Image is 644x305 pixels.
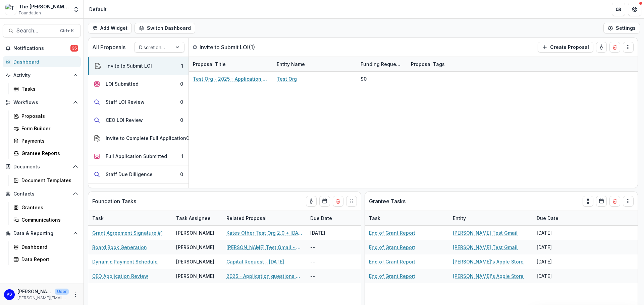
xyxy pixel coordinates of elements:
div: Ctrl + K [59,27,75,34]
button: Partners [612,3,625,16]
div: The [PERSON_NAME] Foundation Workflow Sandbox [19,3,69,10]
button: Switch Dashboard [135,23,195,33]
button: Invite to Complete Full Application0 [88,129,189,147]
div: Task [88,211,172,225]
div: Payments [21,137,75,144]
div: [DATE] [533,226,583,240]
div: 0 [180,80,183,87]
button: Open Activity [3,70,81,81]
div: Due Date [306,211,357,225]
a: Dynamic Payment Schedule [92,258,158,265]
button: toggle-assigned-to-me [583,196,593,207]
div: Due Date [306,215,336,222]
div: [PERSON_NAME] [176,273,214,280]
div: Task Assignee [172,215,215,222]
a: Board Book Generation [92,244,147,251]
a: End of Grant Report [369,244,415,251]
div: Task [365,211,449,225]
div: Proposal Tags [407,57,491,71]
div: Proposal Title [189,57,273,71]
div: 0 [180,171,183,178]
div: 0 [186,135,189,142]
div: Kate Sorestad [7,292,12,297]
div: 0 [180,98,183,105]
button: Drag [346,196,357,207]
button: Notifications35 [3,43,81,54]
a: Grant Agreement Signature #1 [92,229,163,236]
div: Invite to Submit LOI [106,62,152,69]
a: Data Report [11,254,81,265]
div: Entity Name [273,57,357,71]
div: CEO LOI Review [106,117,143,124]
a: [PERSON_NAME] Test Gmail [453,229,518,236]
button: Settings [603,23,640,33]
div: Due Date [533,211,583,225]
div: Proposals [21,112,75,120]
div: -- [306,269,357,283]
button: Open Workflows [3,97,81,108]
div: Staff LOI Review [106,98,145,105]
a: [PERSON_NAME] Test Gmail - 2025 - LOI questions [226,244,302,251]
button: LOI Submitted0 [88,75,189,93]
button: Add Widget [88,23,132,33]
button: Open entity switcher [71,3,81,16]
a: Tasks [11,83,81,94]
div: -- [306,240,357,254]
nav: breadcrumb [87,4,109,14]
div: Proposal Title [189,61,230,68]
div: LOI Submitted [106,80,139,87]
div: Entity [449,211,533,225]
div: Proposal Tags [407,61,449,68]
a: [PERSON_NAME] Test Gmail [453,244,518,251]
div: Related Proposal [222,211,306,225]
button: Create Proposal [538,42,593,53]
div: Form Builder [21,125,75,132]
a: Dashboard [3,56,81,67]
div: [DATE] [306,226,357,240]
a: Form Builder [11,123,81,134]
a: Test Org - 2025 - Application questions over 25K [193,75,269,82]
div: Funding Requested [357,57,407,71]
div: -- [306,254,357,269]
a: End of Grant Report [369,229,415,236]
a: Capital Request - [DATE] [226,258,284,265]
div: [PERSON_NAME] [176,258,214,265]
button: Full Application Submitted1 [88,147,189,165]
a: End of Grant Report [369,258,415,265]
button: Staff Due Dilligence0 [88,165,189,183]
a: Dashboard [11,241,81,252]
div: Task [88,215,108,222]
div: Staff Due Dilligence [106,171,153,178]
a: Payments [11,135,81,146]
a: Grantee Reports [11,148,81,159]
div: 0 [180,117,183,124]
div: Entity Name [273,61,309,68]
div: Data Report [21,256,75,263]
p: [PERSON_NAME][EMAIL_ADDRESS][DOMAIN_NAME] [17,295,69,301]
button: Delete card [609,196,620,207]
button: Open Documents [3,161,81,172]
div: [DATE] [533,269,583,283]
span: Foundation [19,10,41,16]
a: 2025 - Application questions over 25K [226,273,302,280]
p: All Proposals [92,43,125,51]
span: Data & Reporting [13,231,70,236]
img: The Frist Foundation Workflow Sandbox [5,4,16,15]
a: End of Grant Report [369,273,415,280]
div: [DATE] [533,240,583,254]
p: Foundation Tasks [92,197,136,205]
span: Search... [16,27,56,34]
span: 35 [70,45,78,52]
div: Communications [21,216,75,223]
button: Staff LOI Review0 [88,93,189,111]
div: Document Templates [21,177,75,184]
span: Activity [13,73,70,78]
button: Calendar [596,196,607,207]
span: Notifications [13,46,70,51]
div: Grantees [21,204,75,211]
